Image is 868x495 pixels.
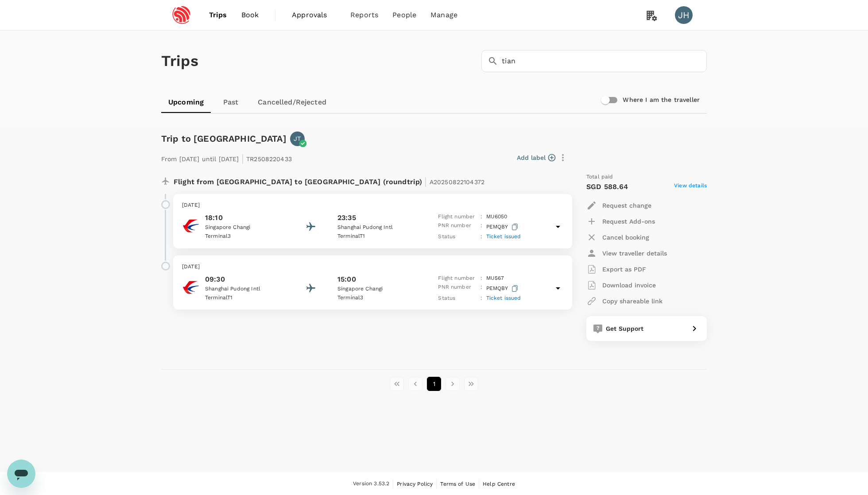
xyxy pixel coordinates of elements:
h6: Trip to [GEOGRAPHIC_DATA] [161,131,287,146]
p: PNR number [438,283,477,294]
p: [DATE] [182,263,563,271]
button: Export as PDF [586,261,646,277]
p: 23:35 [337,213,356,223]
p: SGD 588.64 [586,182,628,192]
p: 15:00 [337,274,356,285]
p: Terminal 3 [337,294,417,302]
p: Singapore Changi [205,223,285,232]
nav: pagination navigation [387,377,480,391]
p: Flight from [GEOGRAPHIC_DATA] to [GEOGRAPHIC_DATA] (roundtrip) [174,173,484,189]
h1: Trips [161,31,198,92]
p: Request change [602,201,651,210]
p: Request Add-ons [602,217,655,226]
span: Approvals [292,10,336,20]
p: PEMQBY [486,221,520,232]
span: Privacy Policy [397,481,433,487]
a: Upcoming [161,92,211,113]
div: JH [675,6,693,24]
p: : [480,221,482,232]
a: Past [211,92,251,113]
button: Request Add-ons [586,213,655,229]
span: View details [674,182,707,192]
p: Shanghai Pudong Intl [205,285,285,294]
a: Help Centre [483,479,515,489]
p: Status [438,232,477,241]
p: PEMQBY [486,283,520,294]
p: Flight number [438,213,477,221]
button: View traveller details [586,245,667,261]
p: From [DATE] until [DATE] TR2508220433 [161,150,292,166]
iframe: Button to launch messaging window [7,460,35,488]
span: Total paid [586,173,613,182]
p: Terminal T1 [337,232,417,241]
p: Shanghai Pudong Intl [337,223,417,232]
p: 18:10 [205,213,285,223]
span: Trips [209,10,227,20]
p: : [480,232,482,241]
p: : [480,213,482,221]
p: Terminal T1 [205,294,285,302]
p: [DATE] [182,201,563,210]
p: Singapore Changi [337,285,417,294]
button: Download invoice [586,277,656,293]
p: PNR number [438,221,477,232]
a: Terms of Use [440,479,475,489]
span: | [424,175,427,188]
img: Espressif Systems Singapore Pte Ltd [161,5,202,25]
p: MU 6050 [486,213,508,221]
p: : [480,294,482,303]
h6: Where I am the traveller [623,95,700,105]
p: Copy shareable link [602,297,663,306]
button: Cancel booking [586,229,649,245]
button: Add label [517,153,555,162]
a: Privacy Policy [397,479,433,489]
p: : [480,274,482,283]
span: Ticket issued [486,233,521,240]
p: View traveller details [602,249,667,258]
span: Book [241,10,259,20]
p: Terminal 3 [205,232,285,241]
span: People [392,10,416,20]
span: | [241,152,244,165]
input: Search by travellers, trips, or destination, label, team [502,50,707,72]
p: Cancel booking [602,233,649,242]
span: Get Support [606,325,644,332]
img: China Eastern Airlines [182,278,200,296]
button: Request change [586,197,651,213]
p: MU 567 [486,274,504,283]
span: Manage [430,10,457,20]
span: Help Centre [483,481,515,487]
button: Copy shareable link [586,293,663,309]
p: JT [294,134,301,143]
p: Flight number [438,274,477,283]
span: A20250822104372 [430,178,484,186]
a: Cancelled/Rejected [251,92,333,113]
span: Version 3.53.2 [353,480,389,488]
button: page 1 [427,377,441,391]
span: Ticket issued [486,295,521,301]
p: : [480,283,482,294]
p: 09:30 [205,274,285,285]
img: China Eastern Airlines [182,217,200,235]
p: Status [438,294,477,303]
span: Reports [350,10,378,20]
span: Terms of Use [440,481,475,487]
p: Download invoice [602,281,656,290]
p: Export as PDF [602,265,646,274]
